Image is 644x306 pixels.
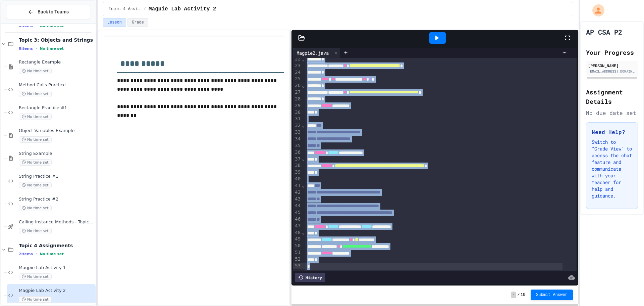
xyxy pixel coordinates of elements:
div: 33 [293,129,302,136]
span: String Practice #1 [19,174,94,179]
span: No time set [19,228,52,234]
span: No time set [19,114,52,120]
div: 48 [293,229,302,236]
span: No time set [19,68,52,74]
button: Grade [127,18,148,27]
span: No time set [19,91,52,97]
h1: AP CSA P2 [586,27,622,37]
div: 39 [293,169,302,176]
h2: Assignment Details [586,87,638,106]
div: 28 [293,96,302,102]
span: No time set [19,205,52,211]
span: String Practice #2 [19,196,94,202]
div: 34 [293,136,302,142]
div: 26 [293,82,302,89]
span: / [518,292,520,298]
span: Magpie Lab Activity 2 [149,5,216,13]
div: 25 [293,76,302,82]
div: 46 [293,216,302,223]
span: No time set [19,136,52,143]
div: 31 [293,116,302,122]
span: Fold line [302,183,305,188]
span: No time set [19,273,52,280]
span: / [144,6,146,12]
span: 8 items [19,46,33,51]
span: • [36,251,37,257]
span: Topic 4 Assignments [109,6,141,12]
div: No due date set [586,109,638,117]
div: Magpie2.java [293,49,332,56]
div: 42 [293,189,302,196]
div: 35 [293,142,302,149]
span: • [36,46,37,51]
span: Topic 4 Assignments [19,243,94,249]
div: 27 [293,89,302,96]
button: Submit Answer [531,290,573,300]
div: 36 [293,149,302,156]
span: Back to Teams [38,8,69,15]
div: History [295,273,325,282]
div: 52 [293,256,302,263]
div: 53 [293,263,302,269]
div: [EMAIL_ADDRESS][DOMAIN_NAME] [588,69,636,74]
span: Topic 3: Objects and Strings [19,37,94,43]
div: 30 [293,109,302,116]
div: My Account [585,3,606,18]
span: No time set [19,182,52,188]
div: 49 [293,236,302,243]
span: Submit Answer [536,292,568,298]
button: Lesson [103,18,126,27]
span: Object Variables Example [19,128,94,134]
div: 50 [293,243,302,249]
span: Magpie Lab Activity 2 [19,288,94,294]
span: No time set [19,159,52,166]
div: 51 [293,249,302,256]
button: Back to Teams [6,5,90,19]
span: Fold line [302,56,305,62]
div: [PERSON_NAME] [588,62,636,69]
div: Magpie2.java [293,48,340,58]
span: No time set [19,296,52,303]
div: 32 [293,122,302,129]
h3: Need Help? [592,128,632,136]
p: Switch to "Grade View" to access the chat feature and communicate with your teacher for help and ... [592,139,632,199]
span: Fold line [302,156,305,162]
div: 43 [293,196,302,203]
span: Fold line [302,83,305,88]
div: 45 [293,209,302,216]
span: Fold line [302,230,305,235]
div: 38 [293,162,302,169]
div: 47 [293,223,302,229]
span: No time set [40,252,64,256]
div: 44 [293,203,302,209]
span: String Example [19,151,94,157]
span: Rectangle Example [19,59,94,65]
span: Fold line [302,123,305,128]
div: 40 [293,176,302,182]
span: Rectangle Practice #1 [19,105,94,111]
span: Magpie Lab Activity 1 [19,265,94,271]
div: 24 [293,69,302,76]
span: - [511,292,516,298]
div: 41 [293,182,302,189]
h2: Your Progress [586,48,638,57]
div: 29 [293,102,302,109]
div: 23 [293,62,302,69]
span: 2 items [19,252,33,256]
div: 37 [293,156,302,163]
span: 10 [521,292,525,298]
span: Method Calls Practice [19,82,94,88]
span: Calling Instance Methods - Topic 1.14 [19,219,94,225]
div: 22 [293,56,302,62]
span: No time set [40,46,64,51]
